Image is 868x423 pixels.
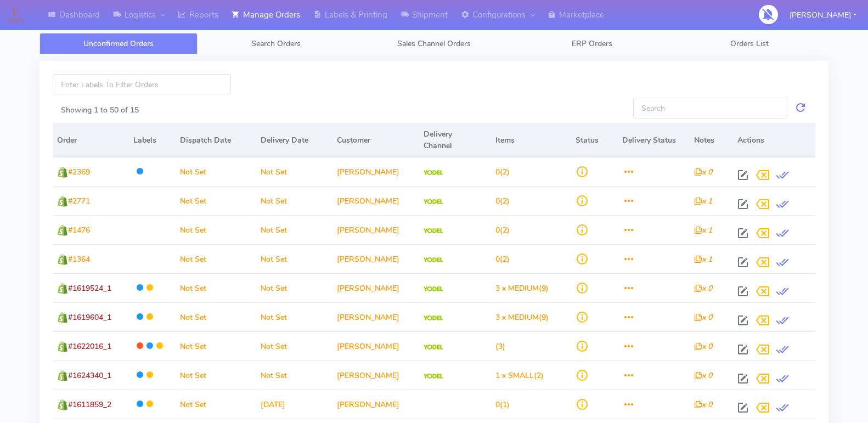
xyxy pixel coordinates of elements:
[176,273,256,302] td: Not Set
[424,199,443,205] img: Yodel
[495,196,500,206] span: 0
[397,38,471,49] span: Sales Channel Orders
[495,370,544,381] span: (2)
[495,312,549,323] span: (9)
[495,254,510,264] span: (2)
[176,157,256,186] td: Not Set
[53,123,129,157] th: Order
[176,331,256,360] td: Not Set
[694,196,712,206] i: x 1
[256,244,332,273] td: Not Set
[495,370,534,381] span: 1 x SMALL
[53,74,231,94] input: Enter Labels To Filter Orders
[176,390,256,419] td: Not Set
[332,331,419,360] td: [PERSON_NAME]
[495,196,510,206] span: (2)
[424,345,443,350] img: Yodel
[495,283,539,294] span: 3 x MEDIUM
[694,283,712,294] i: x 0
[256,360,332,390] td: Not Set
[495,283,549,294] span: (9)
[424,286,443,292] img: Yodel
[332,273,419,302] td: [PERSON_NAME]
[68,196,90,206] span: #2771
[68,370,111,381] span: #1624340_1
[572,38,612,49] span: ERP Orders
[176,302,256,331] td: Not Set
[332,302,419,331] td: [PERSON_NAME]
[68,283,111,294] span: #1619524_1
[176,123,256,157] th: Dispatch Date
[495,225,510,235] span: (2)
[68,341,111,352] span: #1622016_1
[256,123,332,157] th: Delivery Date
[694,370,712,381] i: x 0
[176,186,256,215] td: Not Set
[694,254,712,264] i: x 1
[694,312,712,323] i: x 0
[129,123,176,157] th: Labels
[424,170,443,176] img: Yodel
[491,123,572,157] th: Items
[68,225,90,235] span: #1476
[256,273,332,302] td: Not Set
[495,167,510,177] span: (2)
[419,123,491,157] th: Delivery Channel
[424,374,443,379] img: Yodel
[781,4,865,26] button: [PERSON_NAME]
[83,38,154,49] span: Unconfirmed Orders
[256,331,332,360] td: Not Set
[176,360,256,390] td: Not Set
[571,123,618,157] th: Status
[495,399,510,410] span: (1)
[694,167,712,177] i: x 0
[256,215,332,244] td: Not Set
[694,341,712,352] i: x 0
[495,341,505,352] span: (3)
[730,38,769,49] span: Orders List
[332,157,419,186] td: [PERSON_NAME]
[424,257,443,263] img: Yodel
[256,390,332,419] td: [DATE]
[424,228,443,234] img: Yodel
[332,390,419,419] td: [PERSON_NAME]
[618,123,690,157] th: Delivery Status
[332,215,419,244] td: [PERSON_NAME]
[68,167,90,177] span: #2369
[256,157,332,186] td: Not Set
[256,186,332,215] td: Not Set
[176,215,256,244] td: Not Set
[68,312,111,323] span: #1619604_1
[332,244,419,273] td: [PERSON_NAME]
[40,33,828,54] ul: Tabs
[68,254,90,264] span: #1364
[61,104,139,116] label: Showing 1 to 50 of 15
[68,399,111,410] span: #1611859_2
[332,186,419,215] td: [PERSON_NAME]
[251,38,301,49] span: Search Orders
[633,98,788,118] input: Search
[495,254,500,264] span: 0
[495,312,539,323] span: 3 x MEDIUM
[495,167,500,177] span: 0
[690,123,733,157] th: Notes
[495,399,500,410] span: 0
[694,399,712,410] i: x 0
[694,225,712,235] i: x 1
[733,123,815,157] th: Actions
[256,302,332,331] td: Not Set
[495,225,500,235] span: 0
[332,360,419,390] td: [PERSON_NAME]
[332,123,419,157] th: Customer
[424,315,443,321] img: Yodel
[176,244,256,273] td: Not Set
